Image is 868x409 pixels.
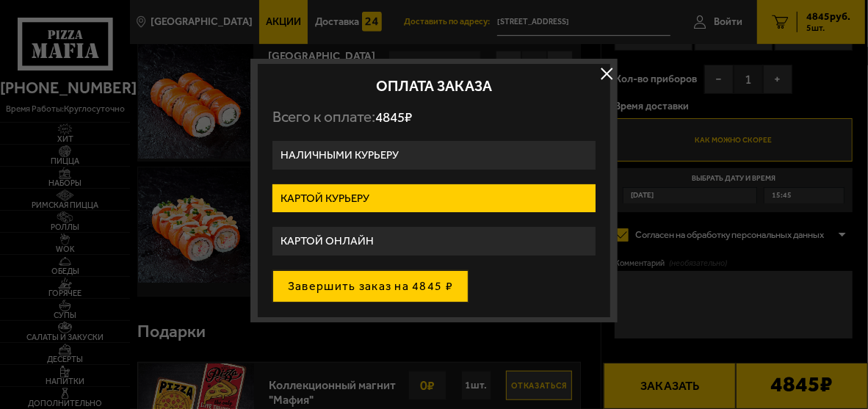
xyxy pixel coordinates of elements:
button: Завершить заказ на 4845 ₽ [272,270,469,303]
label: Наличными курьеру [272,141,596,170]
span: 4845 ₽ [375,109,412,126]
label: Картой онлайн [272,227,596,256]
label: Картой курьеру [272,184,596,213]
h2: Оплата заказа [272,79,596,93]
p: Всего к оплате: [272,108,596,126]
